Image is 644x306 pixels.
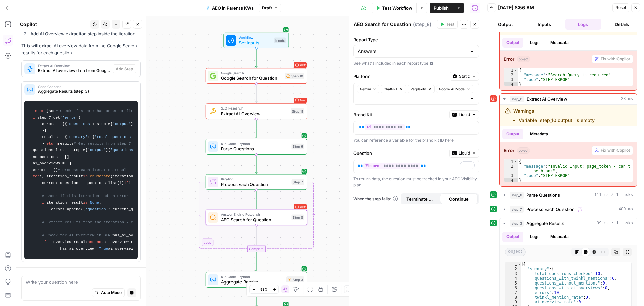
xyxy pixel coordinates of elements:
div: Complete [247,245,266,252]
span: Terminate Workflow [406,195,436,202]
div: v 4.0.25 [19,11,33,16]
span: Parse Questions [526,192,560,199]
div: To enrich screen reader interactions, please activate Accessibility in Grammarly extension settings [354,160,479,173]
span: Test [446,21,454,27]
div: Step 10 [285,73,304,79]
a: When the step fails: [353,196,398,202]
span: 'output' [113,122,131,126]
div: 9 [505,300,521,304]
g: Edge from step_6 to step_7 [255,155,257,174]
span: None [90,201,99,205]
strong: Error [504,56,514,62]
button: Perplexity [408,85,435,93]
span: Run Code · Python [221,274,284,279]
span: # Get results from step_7 iteration [74,142,154,146]
a: See what's included in each report type [353,60,479,67]
div: Step 7 [291,179,304,185]
span: Answer Engine Research [221,212,289,217]
div: ErrorGoogle SearchGoogle Search for QuestionStep 10 [206,68,307,84]
span: Aggregate Results [221,279,284,286]
span: enumerate [90,174,110,178]
div: 4 [505,276,521,281]
button: Fix with Copilot [592,55,633,63]
div: Keywords by Traffic [74,40,113,44]
button: 99 ms / 1 tasks [500,218,637,229]
span: Code Changes [38,85,133,88]
button: Liquid [449,149,479,158]
button: Draft [259,4,281,12]
span: object [517,56,530,62]
div: 28 ms [500,105,637,186]
span: Draft [262,5,272,11]
span: Toggle code folding, rows 1 through 4 [514,159,517,164]
span: Iteration [221,176,289,182]
code: json step_7.get( ): errors = [{ : step_6[ ][ ], : step_7[ ] }] results = { : { : step_6[ ][ ], : ... [29,104,133,256]
button: Publish [430,3,453,13]
button: Logs [526,38,544,48]
span: import [33,109,46,113]
button: Details [604,19,640,30]
span: Google Search [221,70,282,76]
textarea: AEO Search for Question [354,21,411,28]
span: 28 ms [621,96,633,102]
img: tab_domain_overview_orange.svg [18,39,23,44]
span: 99 ms / 1 tasks [597,220,633,226]
strong: Add AI Overview extraction step inside the iteration [30,31,136,36]
span: # Extract results from the iteration - each iteration contains results from multiple steps [42,220,248,224]
div: 3 [504,173,518,178]
span: step_7 [510,206,524,213]
div: Complete [206,245,307,252]
button: Output [487,19,524,30]
span: # Check if this iteration had an error [42,194,129,198]
span: Error [300,96,306,104]
div: Step 11 [291,108,304,114]
span: is [83,201,88,205]
span: Toggle code folding, rows 2 through 10 [517,267,521,271]
span: step_11 [510,96,524,102]
div: Step 3 [286,276,304,283]
span: 'error' [62,116,78,120]
button: 28 ms [500,94,637,104]
span: Extract AI Overview [527,96,567,102]
span: Publish [434,5,449,11]
span: Static [459,73,470,79]
strong: Error [504,147,514,154]
span: Aggregate Results [526,220,564,227]
span: not [97,240,103,244]
button: Metadata [526,129,552,139]
p: This will extract AI overview data from the Google Search results for each question. [21,42,141,56]
span: if [42,240,47,244]
span: 'questions' [110,148,136,152]
span: Workflow [239,35,271,40]
span: Add Step [116,66,133,72]
div: ErrorAnswer Engine ResearchAEO Search for QuestionStep 8 [206,210,307,225]
button: Inputs [526,19,562,30]
div: 2 [504,164,518,173]
span: step_6 [510,192,524,199]
g: Edge from step_10 to step_11 [255,84,257,103]
button: Test [437,20,458,29]
div: Step 8 [291,215,304,221]
span: Liquid [459,112,470,118]
span: object [517,147,530,154]
span: Parse Questions [221,146,289,152]
span: Liquid [459,150,470,156]
li: Variable `step_10.output` is empty [519,117,595,124]
button: Static [450,72,479,81]
span: Aggregate Results (step_3) [38,88,133,94]
div: 4 [504,82,518,87]
span: Error [300,61,306,69]
button: Metadata [546,38,573,48]
div: 3 [505,271,521,276]
div: LoopIterationProcess Each QuestionStep 7 [206,174,307,190]
span: Extract AI Overview [38,64,110,68]
button: Fix with Copilot [592,146,633,155]
span: Gemini [360,86,371,92]
span: Google Search for Question [221,75,282,82]
span: 'total_questions_checked' [94,135,151,139]
div: Domain Overview [25,40,60,44]
div: 13 ms [500,13,637,90]
button: Logs [526,232,544,242]
label: Brand Kit [353,111,447,118]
